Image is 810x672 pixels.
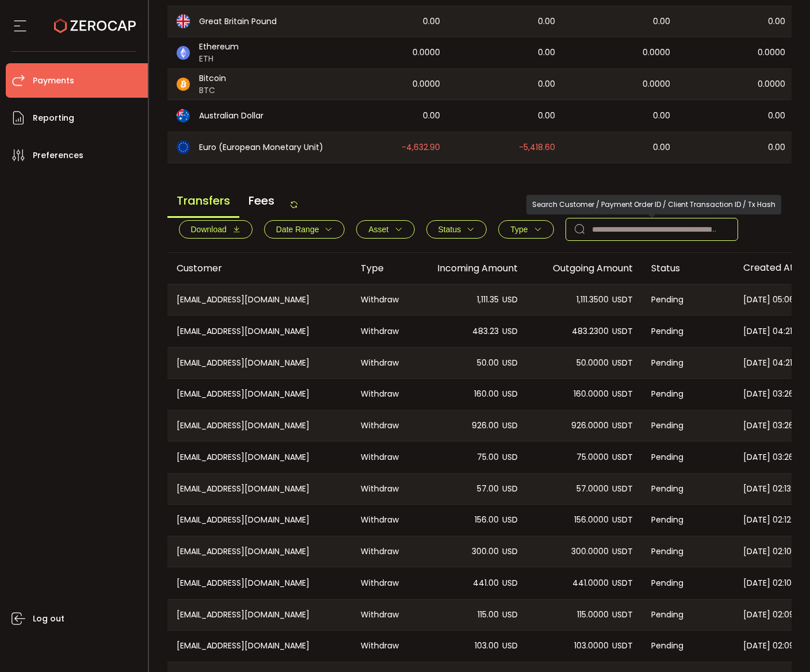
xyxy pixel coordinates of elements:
img: gbp_portfolio.svg [177,14,190,28]
span: 483.23 [472,325,499,338]
div: Withdraw [351,474,412,504]
button: Asset [356,220,414,239]
span: [DATE] 02:12:33 [743,513,802,527]
span: USD [502,639,518,652]
span: [DATE] 03:26:44 [743,387,807,401]
button: Download [179,220,253,239]
span: 441.0000 [572,577,609,590]
span: 926.00 [472,419,499,432]
span: 0.0000 [758,78,785,91]
button: Type [498,220,553,239]
span: 57.0000 [576,482,609,496]
span: Type [510,225,528,234]
span: 160.0000 [574,387,609,401]
span: USDT [612,608,633,621]
span: Payments [33,72,74,89]
span: 0.0000 [412,78,440,91]
div: [EMAIL_ADDRESS][DOMAIN_NAME] [167,474,351,504]
div: Status [642,262,734,275]
div: Type [351,262,412,275]
button: Date Range [264,220,345,239]
span: Pending [651,451,683,464]
span: Pending [651,293,683,306]
span: 0.00 [768,141,785,154]
div: [EMAIL_ADDRESS][DOMAIN_NAME] [167,379,351,410]
span: 0.00 [768,109,785,122]
span: 0.00 [653,109,670,122]
div: Withdraw [351,285,412,315]
span: USD [502,482,518,496]
span: -4,632.90 [402,141,440,154]
span: Pending [651,419,683,432]
span: 0.00 [538,15,555,28]
span: Log out [33,610,64,627]
span: 0.00 [768,15,785,28]
span: [DATE] 02:10:07 [743,577,804,590]
span: USDT [612,325,633,338]
span: Download [191,225,227,234]
span: USDT [612,482,633,496]
span: 160.00 [474,387,499,401]
iframe: Chat Widget [752,617,810,672]
span: Reporting [33,110,74,126]
span: [DATE] 02:10:26 [743,545,803,558]
span: USD [502,577,518,590]
div: Incoming Amount [412,262,527,275]
span: 300.00 [472,545,499,558]
img: eth_portfolio.svg [177,46,190,59]
span: USD [502,325,518,338]
div: [EMAIL_ADDRESS][DOMAIN_NAME] [167,631,351,662]
div: Withdraw [351,631,412,662]
span: USDT [612,577,633,590]
span: USD [502,356,518,370]
img: aud_portfolio.svg [177,109,190,122]
span: USDT [612,356,633,370]
span: USD [502,545,518,558]
div: [EMAIL_ADDRESS][DOMAIN_NAME] [167,567,351,599]
span: USDT [612,639,633,652]
span: 0.00 [653,141,670,154]
span: Pending [651,545,683,558]
span: [DATE] 04:21:59 [743,325,804,338]
span: Fees [239,185,284,216]
div: Withdraw [351,600,412,630]
div: Withdraw [351,379,412,410]
span: Australian Dollar [199,110,263,122]
span: [DATE] 04:21:37 [743,356,804,370]
span: 75.0000 [576,451,609,464]
button: Status [426,220,487,239]
span: BTC [199,85,226,97]
span: USD [502,608,518,621]
div: [EMAIL_ADDRESS][DOMAIN_NAME] [167,410,351,441]
span: Euro (European Monetary Unit) [199,141,323,153]
span: USDT [612,513,633,527]
span: Pending [651,608,683,621]
span: 0.00 [538,78,555,91]
span: [DATE] 02:13:51 [743,482,800,496]
span: USD [502,387,518,401]
span: [DATE] 02:09:45 [743,608,807,621]
div: Search Customer / Payment Order ID / Client Transaction ID / Tx Hash [526,195,781,214]
span: [DATE] 03:26:32 [743,419,805,432]
span: Date Range [276,225,319,234]
span: 0.0000 [758,46,785,59]
span: 50.0000 [576,356,609,370]
span: Asset [368,225,388,234]
span: USDT [612,419,633,432]
div: [EMAIL_ADDRESS][DOMAIN_NAME] [167,441,351,473]
div: [EMAIL_ADDRESS][DOMAIN_NAME] [167,316,351,347]
span: 926.0000 [571,419,609,432]
div: Withdraw [351,348,412,378]
img: btc_portfolio.svg [177,78,190,91]
span: [DATE] 02:09:26 [743,639,806,652]
span: 300.0000 [571,545,609,558]
span: Pending [651,639,683,652]
span: Pending [651,482,683,496]
div: Customer [167,262,351,275]
span: 1,111.35 [477,293,499,306]
span: 0.0000 [643,46,670,59]
span: 103.00 [475,639,499,652]
span: 103.0000 [574,639,609,652]
span: 156.00 [475,513,499,527]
